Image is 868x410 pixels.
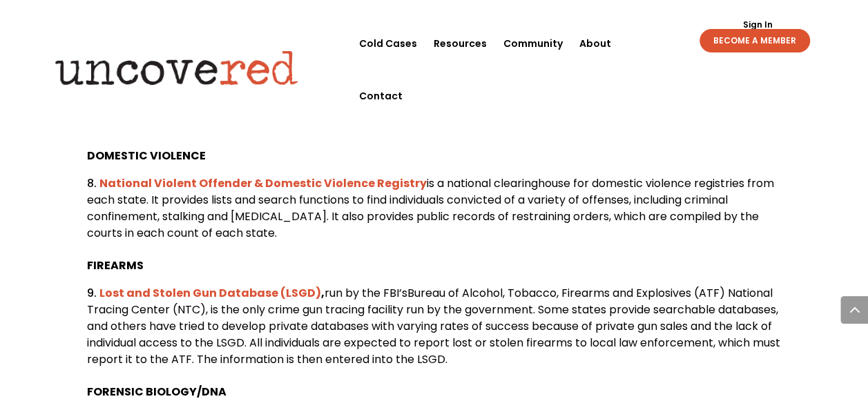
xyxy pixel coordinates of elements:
a: National Violent Offender & Domestic Violence Registry [99,175,427,191]
a: BECOME A MEMBER [700,29,810,52]
span: Bureau of Alcohol, Tobacco, Firearms and Explosives (ATF) National Tracing Center (NTC), is the o... [87,285,773,318]
span: Some states provide searchable databases, and others have tried to develop private databases with... [87,302,780,367]
a: Cold Cases [359,17,417,70]
span: run by the FBI’s [325,285,407,301]
b: FORENSIC BIOLOGY/DNA [87,384,226,400]
span: is a national clearinghouse for domestic violence registries from each state. It provides lists a... [87,175,774,241]
a: Lost and Stolen Gun Database (LSGD) [99,285,321,301]
b: FIREARMS [87,257,144,273]
a: Sign In [735,21,780,29]
a: Community [503,17,563,70]
img: Uncovered logo [44,41,309,95]
a: Contact [359,70,403,122]
a: Resources [434,17,487,70]
b: DOMESTIC VIOLENCE [87,148,206,164]
a: About [579,17,611,70]
b: , [321,285,325,301]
